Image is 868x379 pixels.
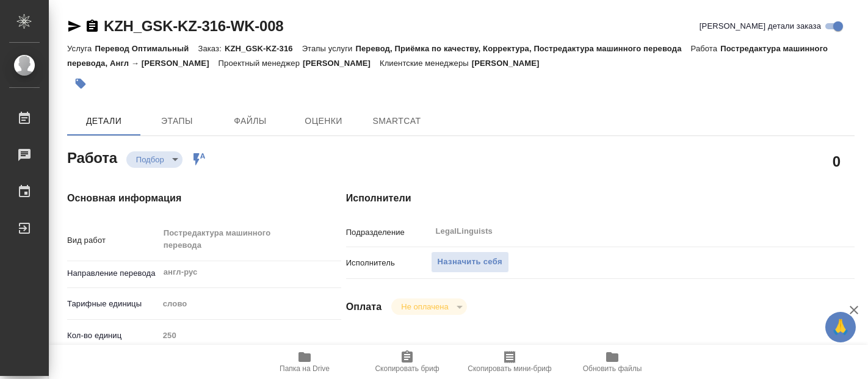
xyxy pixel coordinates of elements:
p: Проектный менеджер [219,59,303,68]
span: Папка на Drive [280,364,330,373]
p: [PERSON_NAME] [303,59,380,68]
input: Пустое поле [159,327,342,344]
button: 🙏 [825,312,856,342]
button: Подбор [132,154,168,165]
span: Скопировать бриф [375,364,439,373]
h2: 0 [833,151,841,171]
span: Назначить себя [438,255,502,269]
span: 🙏 [830,314,851,340]
p: Подразделение [346,226,431,239]
h2: Работа [67,146,117,168]
span: Детали [74,114,133,129]
a: KZH_GSK-KZ-316-WK-008 [104,18,284,34]
p: Клиентские менеджеры [380,59,472,68]
button: Скопировать бриф [356,345,458,379]
span: SmartCat [367,114,426,129]
h4: Основная информация [67,191,297,206]
p: Услуга [67,44,95,53]
p: Вид работ [67,234,159,247]
p: Кол-во единиц [67,330,159,342]
p: Заказ: [198,44,224,53]
button: Не оплачена [397,301,452,312]
span: Оценки [294,114,353,129]
p: KZH_GSK-KZ-316 [225,44,302,53]
p: Работа [691,44,721,53]
span: Обновить файлы [583,364,642,373]
button: Обновить файлы [561,345,664,379]
button: Добавить тэг [67,70,94,97]
button: Скопировать мини-бриф [458,345,561,379]
p: Тарифные единицы [67,298,159,310]
span: Скопировать мини-бриф [468,364,551,373]
button: Скопировать ссылку [85,19,99,34]
div: Подбор [391,298,466,315]
p: Исполнитель [346,257,431,269]
button: Папка на Drive [253,345,356,379]
div: слово [159,294,342,314]
h4: Оплата [346,300,382,314]
p: Направление перевода [67,267,159,280]
button: Скопировать ссылку для ЯМессенджера [67,19,82,34]
p: Перевод Оптимальный [95,44,198,53]
span: Этапы [148,114,206,129]
h4: Дополнительно [346,344,855,359]
span: Файлы [221,114,280,129]
p: [PERSON_NAME] [472,59,549,68]
h4: Исполнители [346,191,855,206]
p: Этапы услуги [302,44,356,53]
button: Назначить себя [431,251,509,273]
div: Подбор [126,151,183,168]
p: Перевод, Приёмка по качеству, Корректура, Постредактура машинного перевода [355,44,690,53]
span: [PERSON_NAME] детали заказа [700,20,821,32]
